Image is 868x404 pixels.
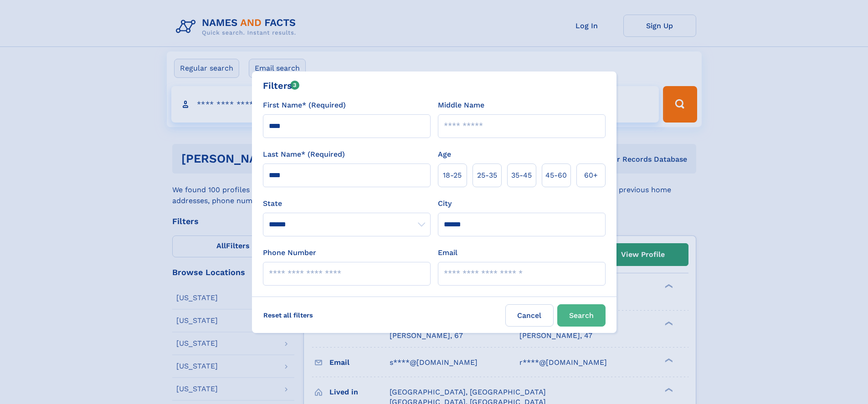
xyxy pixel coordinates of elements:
[263,247,316,258] label: Phone Number
[438,198,452,209] label: City
[438,247,457,258] label: Email
[545,170,567,181] span: 45‑60
[263,79,300,92] div: Filters
[263,198,431,209] label: State
[263,149,345,160] label: Last Name* (Required)
[477,170,497,181] span: 25‑35
[257,304,319,326] label: Reset all filters
[443,170,462,181] span: 18‑25
[584,170,598,181] span: 60+
[511,170,532,181] span: 35‑45
[438,149,451,160] label: Age
[505,304,554,327] label: Cancel
[438,100,484,111] label: Middle Name
[557,304,606,327] button: Search
[263,100,346,111] label: First Name* (Required)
